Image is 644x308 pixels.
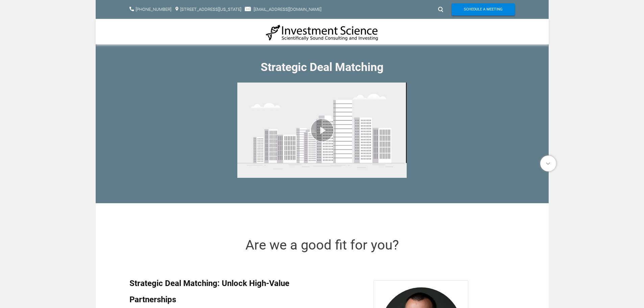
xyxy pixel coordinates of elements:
[180,7,241,12] a: [STREET_ADDRESS][US_STATE]​
[254,7,321,12] a: [EMAIL_ADDRESS][DOMAIN_NAME]
[129,279,289,304] font: Strategic Deal Matching: Unlock High-Value Partnerships
[136,7,171,12] a: [PHONE_NUMBER]
[237,77,407,183] div: Video: stardomvideos_final_592.mp4
[245,237,399,253] font: Are we a good fit for you?
[237,77,407,183] div: play video
[266,24,379,41] img: Investment Science | NYC Consulting Services
[452,3,515,16] a: Schedule A Meeting
[464,3,503,16] span: Schedule A Meeting
[129,61,515,73] h1: Strategic Deal Matching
